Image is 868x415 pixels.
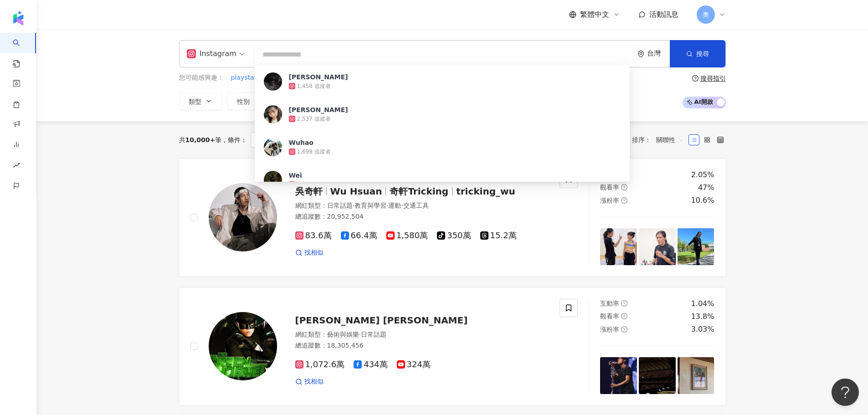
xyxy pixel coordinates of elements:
span: 1,072.6萬 [295,360,345,369]
span: 觀看率 [395,98,414,105]
span: 藝術與娛樂 [327,331,359,338]
img: post-image [678,357,714,394]
div: Instagram [187,46,236,61]
button: 寵物心理 [293,73,319,83]
span: · [359,331,361,338]
a: 找相似 [295,377,324,386]
div: 總追蹤數 ： 18,305,456 [295,341,549,350]
span: 83.6萬 [295,231,332,241]
button: 更多篩選 [514,92,568,110]
span: playstation5 [231,73,271,82]
iframe: Help Scout Beacon - Open [832,379,859,406]
span: 漲粉率 [600,197,619,204]
div: 排序： [632,133,688,147]
button: 合作費用預估 [440,92,508,110]
span: 性別 [237,98,250,105]
a: search [13,33,31,68]
span: 條件 ： [221,136,247,143]
span: [PERSON_NAME] [PERSON_NAME] [295,315,468,326]
span: 350萬 [437,231,471,241]
img: post-image [639,228,676,265]
span: 互動率 [340,98,359,105]
span: question-circle [621,326,627,333]
span: 漲粉率 [600,326,619,333]
img: KOL Avatar [209,183,277,251]
span: 66.4萬 [341,231,377,241]
span: 日常話題 [361,331,386,338]
a: 找相似 [295,248,324,257]
span: 搜尋 [696,50,709,57]
span: Wu Hsuan [330,186,382,197]
span: 324萬 [397,360,431,369]
div: 搜尋指引 [700,75,726,82]
img: post-image [678,228,714,265]
button: 互動率 [330,92,380,110]
span: 奧 [703,10,709,20]
img: post-image [600,357,637,394]
span: Instagram [251,132,300,148]
span: 互動率 [600,300,619,307]
span: 吳奇軒 [295,186,323,197]
button: xc [277,73,286,83]
div: 台灣 [647,50,670,57]
img: post-image [639,357,676,394]
span: 觀看率 [600,313,619,320]
span: 更多篩選 [533,97,559,105]
div: 10.6% [691,195,714,205]
span: 15.2萬 [480,231,517,241]
div: 網紅類型 ： [295,330,549,339]
div: 總追蹤數 ： 20,952,504 [295,212,549,221]
span: 找相似 [304,248,324,257]
span: xc [278,73,285,82]
span: 奇軒Tricking [390,186,448,197]
div: 重置 [303,136,316,143]
button: 觀看率 [385,92,434,110]
button: 類型 [179,92,222,110]
span: question-circle [621,197,627,204]
span: 關聯性 [656,133,683,147]
span: 您可能感興趣： [179,73,224,82]
span: 交通工具 [403,202,429,209]
span: question-circle [692,75,699,82]
span: question-circle [621,184,627,190]
div: 1.04% [691,299,714,309]
span: 找相似 [304,377,324,386]
span: 追蹤數 [285,98,304,105]
img: logo icon [11,11,26,26]
span: 教育與學習 [354,202,386,209]
span: 寵物心理 [293,73,318,82]
button: 性別 [227,92,270,110]
a: KOL Avatar吳奇軒Wu Hsuan奇軒Trickingtricking_wu網紅類型：日常話題·教育與學習·運動·交通工具總追蹤數：20,952,50483.6萬66.4萬1,580萬3... [179,159,726,277]
button: 追蹤數 [276,92,325,110]
span: · [386,202,388,209]
span: rise [13,156,20,177]
span: 日常話題 [327,202,353,209]
button: 搜尋 [670,40,725,67]
img: post-image [600,228,637,265]
span: 10,000+ [185,136,216,143]
span: · [401,202,403,209]
div: 13.8% [691,312,714,322]
span: environment [637,51,644,57]
span: 活動訊息 [649,10,678,19]
span: 434萬 [354,360,387,369]
div: 2.05% [691,170,714,180]
span: 繁體中文 [580,10,609,20]
a: KOL Avatar[PERSON_NAME] [PERSON_NAME]網紅類型：藝術與娛樂·日常話題總追蹤數：18,305,4561,072.6萬434萬324萬找相似互動率question... [179,287,726,405]
div: 網紅類型 ： [295,201,549,210]
span: 寵物行為 [326,73,352,82]
button: playstation5 [231,73,271,83]
span: · [353,202,354,209]
span: question-circle [621,313,627,319]
span: 運動 [388,202,401,209]
img: KOL Avatar [209,312,277,380]
span: 合作費用預估 [449,98,488,105]
span: 觀看率 [600,184,619,191]
span: tricking_wu [456,186,515,197]
span: 類型 [189,98,201,105]
div: 47% [698,183,714,193]
span: question-circle [621,171,627,178]
button: 寵物行為 [326,73,352,83]
div: 共 筆 [179,136,222,143]
div: 3.03% [691,324,714,334]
